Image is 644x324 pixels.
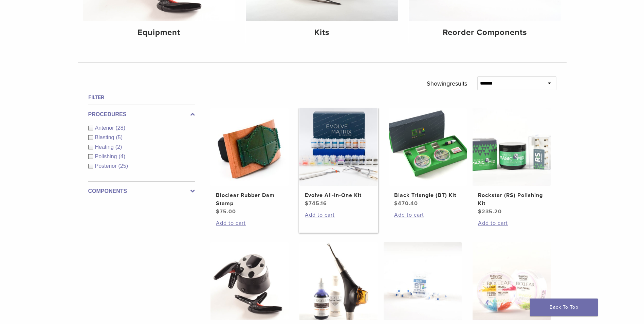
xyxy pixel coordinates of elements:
[427,76,467,91] p: Showing results
[478,208,482,215] span: $
[305,200,309,207] span: $
[473,242,551,320] img: Diamond Wedge Kits
[299,242,378,320] img: Blaster Kit
[95,134,116,140] span: Blasting
[95,154,119,159] span: Polishing
[88,110,195,119] label: Procedures
[95,144,115,150] span: Heating
[299,108,378,208] a: Evolve All-in-One KitEvolve All-in-One Kit $745.16
[116,125,125,131] span: (28)
[473,108,551,186] img: Rockstar (RS) Polishing Kit
[389,108,467,186] img: Black Triangle (BT) Kit
[414,26,555,39] h4: Reorder Components
[210,108,289,216] a: Bioclear Rubber Dam StampBioclear Rubber Dam Stamp $75.00
[216,219,283,227] a: Add to cart: “Bioclear Rubber Dam Stamp”
[394,200,418,207] bdi: 470.40
[305,191,372,199] h2: Evolve All-in-One Kit
[530,299,598,316] a: Back To Top
[478,191,545,208] h2: Rockstar (RS) Polishing Kit
[216,208,236,215] bdi: 75.00
[88,93,195,102] h4: Filter
[115,144,122,150] span: (2)
[478,219,545,227] a: Add to cart: “Rockstar (RS) Polishing Kit”
[299,108,378,186] img: Evolve All-in-One Kit
[394,191,461,199] h2: Black Triangle (BT) Kit
[216,191,283,208] h2: Bioclear Rubber Dam Stamp
[210,242,289,320] img: HeatSync Kit
[118,163,128,169] span: (25)
[116,134,123,140] span: (5)
[472,108,551,216] a: Rockstar (RS) Polishing KitRockstar (RS) Polishing Kit $235.20
[95,125,116,131] span: Anterior
[210,108,289,186] img: Bioclear Rubber Dam Stamp
[388,108,467,208] a: Black Triangle (BT) KitBlack Triangle (BT) Kit $470.40
[305,211,372,219] a: Add to cart: “Evolve All-in-One Kit”
[394,200,398,207] span: $
[251,26,392,39] h4: Kits
[118,154,125,159] span: (4)
[384,242,462,320] img: BT Matrix Series
[89,26,230,39] h4: Equipment
[95,163,118,169] span: Posterior
[88,187,195,195] label: Components
[478,208,502,215] bdi: 235.20
[305,200,327,207] bdi: 745.16
[216,208,220,215] span: $
[394,211,461,219] a: Add to cart: “Black Triangle (BT) Kit”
